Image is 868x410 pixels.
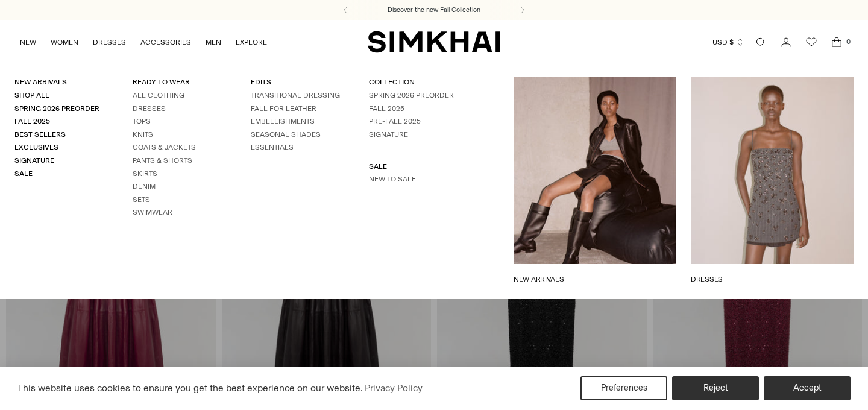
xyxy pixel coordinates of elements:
[93,29,126,55] a: DRESSES
[51,29,78,55] a: WOMEN
[712,29,744,55] button: USD $
[764,376,851,400] button: Accept
[206,29,221,55] a: MEN
[580,376,667,400] button: Preferences
[843,36,854,47] span: 0
[672,376,759,400] button: Reject
[774,30,798,54] a: Go to the account page
[140,29,191,55] a: ACCESSORIES
[368,30,500,54] a: SIMKHAI
[799,30,823,54] a: Wishlist
[236,29,267,55] a: EXPLORE
[749,30,773,54] a: Open search modal
[363,379,424,397] a: Privacy Policy (opens in a new tab)
[388,5,480,15] a: Discover the new Fall Collection
[825,30,849,54] a: Open cart modal
[17,382,363,394] span: This website uses cookies to ensure you get the best experience on our website.
[20,29,36,55] a: NEW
